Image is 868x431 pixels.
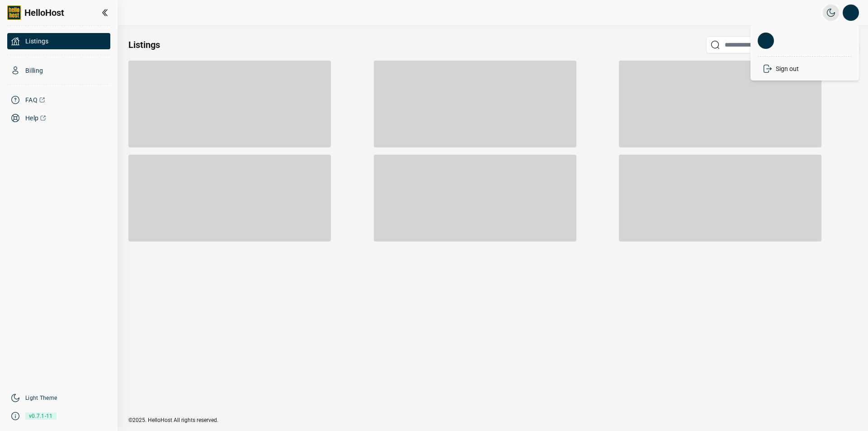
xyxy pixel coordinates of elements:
[118,417,868,431] div: ©2025. HelloHost All rights reserved.
[7,5,22,20] img: logo-full.png
[25,37,49,46] span: Listings
[758,61,852,77] li: Sign out
[25,114,38,123] span: Help
[24,6,64,19] span: HelloHost
[7,92,110,108] a: FAQ
[25,394,57,402] a: Light Theme
[7,5,64,20] a: HelloHost
[128,38,160,51] h2: Listings
[25,66,43,75] span: Billing
[25,95,38,104] span: FAQ
[25,409,57,423] span: v0.7.1-11
[7,110,110,126] a: Help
